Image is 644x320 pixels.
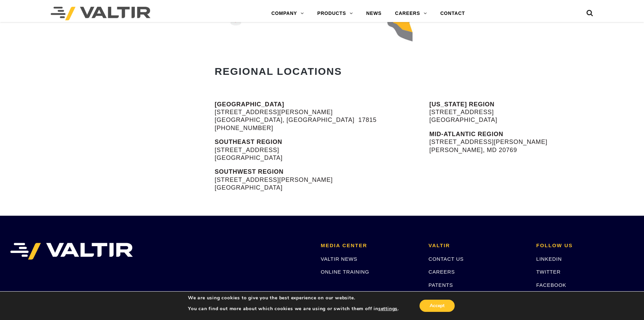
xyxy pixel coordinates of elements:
p: [STREET_ADDRESS] [GEOGRAPHIC_DATA] [429,101,644,124]
a: COMPANY [265,7,311,20]
a: CAREERS [429,269,455,275]
a: CONTACT [433,7,472,20]
a: VALTIR NEWS [321,256,357,262]
h2: MEDIA CENTER [321,243,419,249]
img: VALTIR [10,243,133,260]
a: LINKEDIN [536,256,562,262]
p: [STREET_ADDRESS][PERSON_NAME] [GEOGRAPHIC_DATA], [GEOGRAPHIC_DATA] 17815 [PHONE_NUMBER] [215,101,396,132]
h2: VALTIR [429,243,526,249]
a: CAREERS [388,7,434,20]
p: [STREET_ADDRESS][PERSON_NAME] [PERSON_NAME], MD 20769 [429,130,644,154]
a: ONLINE TRAINING [321,269,369,275]
h2: FOLLOW US [536,243,634,249]
p: You can find out more about which cookies we are using or switch them off in . [188,306,399,312]
strong: [GEOGRAPHIC_DATA] [215,101,284,108]
strong: [US_STATE] REGION [429,101,495,108]
a: PRODUCTS [311,7,360,20]
strong: SOUTHWEST REGION [215,168,284,175]
a: PATENTS [429,282,453,288]
a: TWITTER [536,269,560,275]
strong: MID-ATLANTIC REGION [429,131,503,137]
a: FACEBOOK [536,282,566,288]
a: NEWS [359,7,388,20]
strong: SOUTHEAST REGION [215,138,282,145]
button: settings [378,306,398,312]
strong: REGIONAL LOCATIONS [215,66,342,77]
p: We are using cookies to give you the best experience on our website. [188,295,399,301]
a: CONTACT US [429,256,464,262]
p: [STREET_ADDRESS] [GEOGRAPHIC_DATA] [215,138,396,162]
p: [STREET_ADDRESS][PERSON_NAME] [GEOGRAPHIC_DATA] [215,168,396,192]
img: Valtir [51,7,150,20]
button: Accept [420,300,455,312]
